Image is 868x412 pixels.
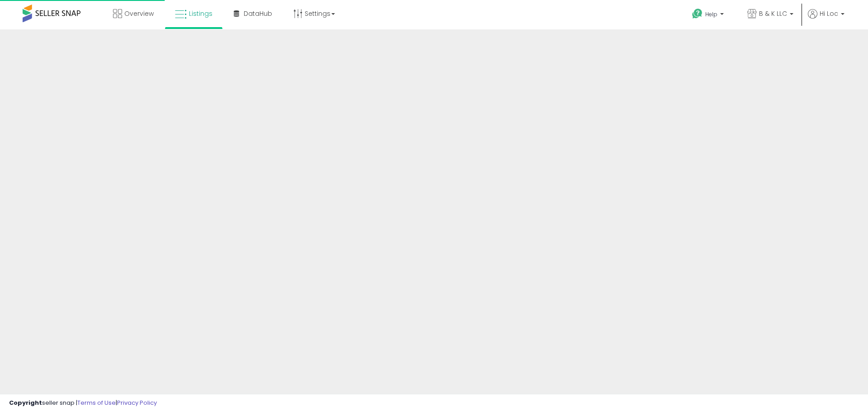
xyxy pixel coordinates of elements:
[117,398,157,407] a: Privacy Policy
[244,9,272,18] span: DataHub
[9,399,157,407] div: seller snap | |
[759,9,787,18] span: B & K LLC
[685,1,733,29] a: Help
[692,8,703,19] i: Get Help
[77,398,116,407] a: Terms of Use
[705,10,717,18] span: Help
[820,9,838,18] span: Hi Loc
[808,9,844,29] a: Hi Loc
[9,398,42,407] strong: Copyright
[189,9,212,18] span: Listings
[124,9,154,18] span: Overview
